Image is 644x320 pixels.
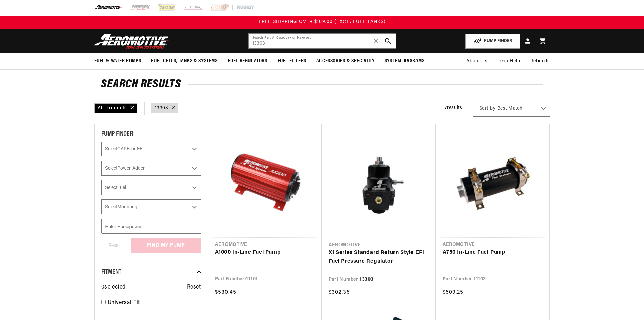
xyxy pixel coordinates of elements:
[101,79,543,90] h2: Search Results
[373,36,379,46] span: ✕
[155,105,168,112] a: 13303
[445,105,462,110] span: 7 results
[385,58,425,65] span: System Diagrams
[525,53,555,69] summary: Rebuilds
[101,199,201,214] select: Mounting
[101,269,121,275] span: Fitment
[473,100,550,117] select: Sort by
[259,19,386,24] span: FREE SHIPPING OVER $109.00 (EXCL. FUEL TANKS)
[146,53,222,69] summary: Fuel Cells, Tanks & Systems
[101,283,126,292] span: 0 selected
[101,131,133,137] span: PUMP FINDER
[94,58,141,65] span: Fuel & Water Pumps
[443,248,543,257] a: A750 In-Line Fuel Pump
[94,103,137,113] div: All Products
[187,283,201,292] span: Reset
[228,58,267,65] span: Fuel Regulators
[89,53,146,69] summary: Fuel & Water Pumps
[278,58,306,65] span: Fuel Filters
[249,34,396,48] input: Search by Part Number, Category or Keyword
[329,249,429,266] a: X1 Series Standard Return Style EFI Fuel Pressure Regulator
[479,105,496,112] span: Sort by
[108,299,201,307] a: Universal Fit
[92,33,176,49] img: Aeromotive
[101,161,201,176] select: Power Adder
[311,53,380,69] summary: Accessories & Specialty
[151,58,217,65] span: Fuel Cells, Tanks & Systems
[466,59,487,64] span: About Us
[530,58,550,65] span: Rebuilds
[493,53,525,69] summary: Tech Help
[380,53,430,69] summary: System Diagrams
[381,34,396,48] button: search button
[272,53,311,69] summary: Fuel Filters
[223,53,272,69] summary: Fuel Regulators
[101,180,201,195] select: Fuel
[461,53,493,69] a: About Us
[215,248,315,257] a: A1000 In-Line Fuel Pump
[101,219,201,234] input: Enter Horsepower
[316,58,375,65] span: Accessories & Specialty
[498,58,520,65] span: Tech Help
[101,142,201,156] select: CARB or EFI
[465,34,520,49] button: PUMP FINDER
